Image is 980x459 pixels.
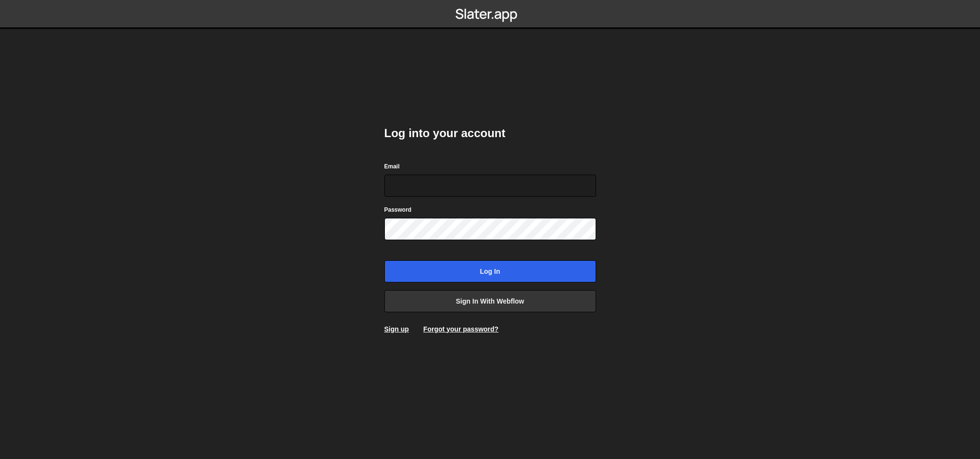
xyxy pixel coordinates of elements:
[384,290,596,312] a: Sign in with Webflow
[384,126,596,141] h2: Log into your account
[384,205,412,215] label: Password
[384,325,409,333] a: Sign up
[423,325,498,333] a: Forgot your password?
[384,162,400,171] label: Email
[384,260,596,282] input: Log in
